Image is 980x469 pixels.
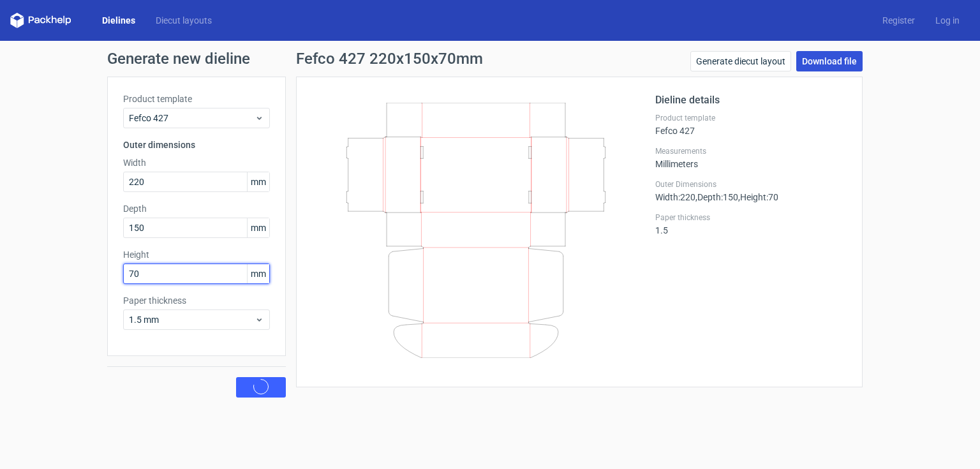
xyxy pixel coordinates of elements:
a: Dielines [92,14,145,27]
a: Register [872,14,925,27]
span: mm [247,218,269,237]
div: Millimeters [655,146,847,169]
label: Product template [123,93,270,105]
h3: Outer dimensions [123,138,270,151]
a: Log in [925,14,970,27]
h1: Fefco 427 220x150x70mm [296,51,483,66]
label: Measurements [655,146,847,156]
h2: Dieline details [655,93,847,108]
span: mm [247,264,269,283]
a: Diecut layouts [145,14,222,27]
label: Paper thickness [655,212,847,223]
a: Download file [796,51,863,71]
span: , Depth : 150 [695,192,738,202]
label: Height [123,248,270,261]
a: Generate diecut layout [690,51,791,71]
label: Paper thickness [123,294,270,307]
label: Width [123,156,270,169]
label: Depth [123,202,270,215]
span: Width : 220 [655,192,695,202]
div: Fefco 427 [655,113,847,136]
div: 1.5 [655,212,847,235]
label: Outer Dimensions [655,179,847,190]
span: Fefco 427 [129,112,255,124]
span: mm [247,172,269,191]
label: Product template [655,113,847,123]
h1: Generate new dieline [107,51,873,66]
span: , Height : 70 [738,192,778,202]
span: 1.5 mm [129,313,255,326]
